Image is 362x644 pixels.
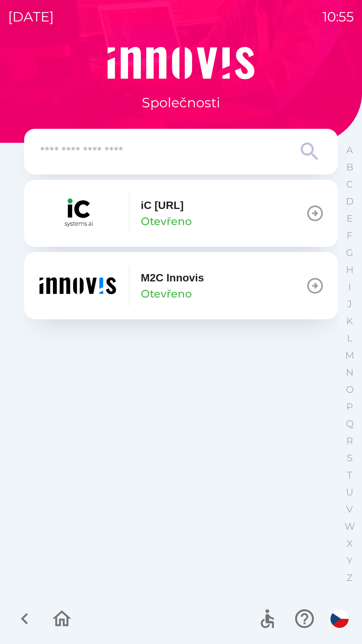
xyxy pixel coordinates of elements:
button: J [341,296,358,313]
img: 0b57a2db-d8c2-416d-bc33-8ae43c84d9d8.png [38,193,118,233]
button: A [341,142,358,159]
p: I [348,281,351,293]
button: C [341,176,358,193]
p: 10:55 [322,7,354,27]
button: Z [341,569,358,586]
button: M [341,347,358,364]
button: D [341,193,358,210]
p: H [346,264,354,276]
p: E [347,213,353,224]
p: C [346,178,353,190]
button: L [341,330,358,347]
p: T [347,469,352,481]
button: Y [341,552,358,569]
p: Z [347,572,353,584]
img: Logo [24,47,338,79]
button: K [341,313,358,330]
p: W [345,521,355,532]
p: K [346,315,353,327]
p: O [346,384,354,395]
button: N [341,364,358,381]
button: W [341,518,358,535]
p: F [347,230,353,241]
p: Společnosti [142,93,220,113]
button: O [341,381,358,398]
p: U [346,486,353,498]
button: H [341,261,358,278]
p: [DATE] [8,7,54,27]
img: ef454dd6-c04b-4b09-86fc-253a1223f7b7.png [38,266,118,306]
button: P [341,398,358,415]
p: J [347,298,352,310]
button: F [341,227,358,244]
p: R [346,435,353,447]
p: Y [347,555,353,567]
button: S [341,449,358,467]
p: Otevřeno [141,213,192,229]
p: B [346,161,353,173]
button: R [341,432,358,449]
p: A [346,144,353,156]
p: V [346,503,353,515]
button: E [341,210,358,227]
p: P [346,401,353,413]
button: X [341,535,358,552]
p: X [347,538,353,549]
p: Q [346,418,354,430]
p: L [347,332,352,344]
img: cs flag [330,610,349,628]
button: U [341,484,358,501]
button: Q [341,415,358,432]
p: D [346,196,354,207]
button: I [341,278,358,296]
p: N [346,367,354,378]
p: Otevřeno [141,286,192,302]
button: T [341,467,358,484]
button: G [341,244,358,261]
p: G [346,247,353,259]
p: M2C Innovis [141,270,204,286]
button: B [341,159,358,176]
p: M [345,350,354,361]
p: S [347,452,353,464]
p: iC [URL] [141,197,184,213]
button: M2C InnovisOtevřeno [24,252,338,319]
button: V [341,501,358,518]
button: iC [URL]Otevřeno [24,180,338,247]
